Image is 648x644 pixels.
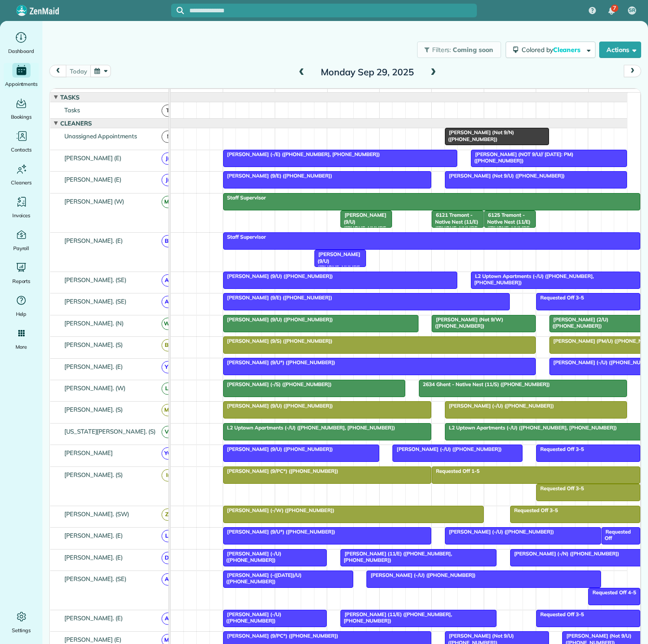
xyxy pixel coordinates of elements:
span: Z( [162,508,174,521]
span: Dashboard [8,47,34,56]
span: [PERSON_NAME] (9/U) ([PHONE_NUMBER]) [223,316,334,323]
span: Cleaners [58,120,94,127]
span: Contacts [11,145,31,154]
span: Requested Off 4-5 [588,589,637,596]
span: J( [162,152,174,165]
span: Reports [12,277,31,286]
span: Y( [162,361,174,373]
span: [PERSON_NAME] (-/U) ([PHONE_NUMBER]) [366,572,476,578]
span: More [16,342,27,351]
span: [PERSON_NAME] (9/U) ([PHONE_NUMBER]) [314,251,361,277]
span: Cleaners [553,46,582,54]
span: [PERSON_NAME]. (E) [63,614,125,622]
span: B( [162,235,174,247]
span: [PERSON_NAME] (-/U) ([PHONE_NUMBER]) [223,611,282,624]
span: [PERSON_NAME] (11/E) ([PHONE_NUMBER], [PHONE_NUMBER]) [340,550,452,563]
span: [PERSON_NAME] [63,449,115,456]
span: M( [162,404,174,416]
span: 4pm [589,91,605,98]
span: SR [629,7,635,14]
a: Settings [4,609,39,635]
span: [PERSON_NAME] (-/S) ([PHONE_NUMBER]) [223,381,332,387]
span: [PERSON_NAME] (Not 9/N) ([PHONE_NUMBER]) [444,129,514,142]
span: [PERSON_NAME] (9/U) ([PHONE_NUMBER]) [223,273,334,279]
a: Contacts [4,129,39,154]
span: [PERSON_NAME]. (S) [63,406,125,413]
span: [PERSON_NAME] (9/U*) ([PHONE_NUMBER]) [223,529,336,535]
button: today [66,65,91,77]
span: [PERSON_NAME]. (E) [63,363,125,370]
a: Appointments [4,63,39,89]
span: [PERSON_NAME] (-/E) ([PHONE_NUMBER], [PHONE_NUMBER]) [223,151,381,157]
span: [PERSON_NAME] (W) [63,198,126,205]
span: [PERSON_NAME]. (SE) [63,575,128,582]
span: [PERSON_NAME]. (W) [63,384,127,392]
span: J( [162,174,174,186]
span: L( [162,382,174,395]
span: L( [162,530,174,542]
span: L2 Uptown Apartments (-/U) ([PHONE_NUMBER], [PHONE_NUMBER]) [470,273,594,286]
span: [PERSON_NAME] (-/U) ([PHONE_NUMBER]) [392,446,502,452]
span: V( [162,426,174,438]
span: Requested Off [601,529,631,541]
a: Cleaners [4,162,39,187]
span: 7 [613,5,616,12]
svg: Focus search [177,7,184,14]
span: Bookings [11,112,32,121]
span: 9am [223,91,240,98]
span: D( [162,552,174,564]
span: Tasks [63,106,82,114]
span: W( [162,318,174,330]
span: 6121 Tremont - Native Nest (11/E) ([PHONE_NUMBER], [PHONE_NUMBER]) [431,212,479,251]
button: Focus search [171,7,184,14]
span: 2634 Ghent - Native Nest (11/S) ([PHONE_NUMBER]) [418,381,550,387]
span: L2 Uptown Apartments (-/U) ([PHONE_NUMBER], [PHONE_NUMBER]) [223,424,396,431]
span: [PERSON_NAME] (9/E) ([PHONE_NUMBER]) [223,173,333,179]
button: Actions [599,42,641,58]
span: [PERSON_NAME] (-([DATE])/U) ([PHONE_NUMBER]) [223,572,302,585]
span: I( [162,469,174,482]
span: [PERSON_NAME] (11/E) ([PHONE_NUMBER], [PHONE_NUMBER]) [340,611,452,624]
a: Payroll [4,227,39,253]
span: 12pm [380,91,399,98]
span: Unassigned Appointments [63,132,139,140]
span: Requested Off 3-5 [536,446,585,452]
span: A( [162,296,174,308]
span: Cleaners [11,178,31,187]
span: [PERSON_NAME] (-/U) ([PHONE_NUMBER]) [444,403,554,409]
span: 2pm [484,91,500,98]
span: [PERSON_NAME] (9/PC*) ([PHONE_NUMBER]) [223,633,339,639]
span: Colored by [522,46,584,54]
span: Coming soon [453,46,494,54]
span: YC [162,447,174,460]
span: [PERSON_NAME] (-/U) ([PHONE_NUMBER]) [223,550,282,563]
span: 8am [171,91,188,98]
span: Filters: [432,46,451,54]
span: [PERSON_NAME]. (E) [63,554,125,561]
span: Requested Off 3-5 [536,611,585,618]
span: [PERSON_NAME]. (SE) [63,298,128,305]
span: M( [162,196,174,208]
span: T [162,105,174,117]
button: Colored byCleaners [506,42,596,58]
a: Invoices [4,194,39,220]
span: [PERSON_NAME] (2/U) ([PHONE_NUMBER]) [549,316,609,329]
span: Requested Off 3-5 [536,294,585,301]
a: Help [4,293,39,319]
span: [PERSON_NAME]. (E) [63,532,125,539]
span: [PERSON_NAME]. (E) [63,237,125,244]
span: Payroll [13,244,30,253]
span: Invoices [12,211,31,220]
span: [PERSON_NAME] (Not 9/W) ([PHONE_NUMBER]) [431,316,503,329]
h2: Monday Sep 29, 2025 [310,67,424,77]
span: Staff Supervisor [223,234,267,240]
span: [PERSON_NAME]. (SW) [63,510,131,518]
span: [PERSON_NAME]. (SE) [63,276,128,283]
a: Dashboard [4,30,39,56]
button: prev [49,65,67,77]
span: A( [162,613,174,625]
span: 10am [275,91,296,98]
span: 3pm [536,91,552,98]
button: next [624,65,641,77]
span: Tasks [58,94,81,101]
